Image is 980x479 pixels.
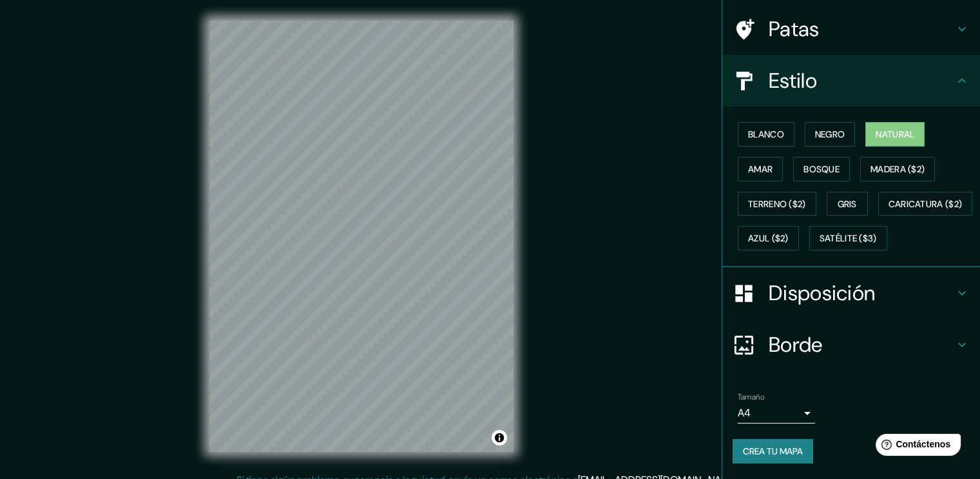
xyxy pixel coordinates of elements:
[815,128,845,140] font: Negro
[738,157,783,181] button: Amar
[738,192,816,216] button: Terreno ($2)
[743,445,803,457] font: Crea tu mapa
[738,403,815,423] div: A4
[769,280,875,307] font: Disposición
[876,128,914,140] font: Natural
[722,55,980,107] div: Estilo
[769,15,820,43] font: Patas
[809,226,887,250] button: Satélite ($3)
[738,392,764,402] font: Tamaño
[209,21,514,452] canvas: Mapa
[748,198,806,210] font: Terreno ($2)
[738,406,751,420] font: A4
[793,157,850,181] button: Bosque
[722,319,980,371] div: Borde
[748,233,789,245] font: Azul ($2)
[838,198,857,210] font: Gris
[733,439,813,464] button: Crea tu mapa
[769,67,817,94] font: Estilo
[827,192,868,216] button: Gris
[769,331,823,358] font: Borde
[878,192,973,216] button: Caricatura ($2)
[738,226,799,250] button: Azul ($2)
[870,163,925,175] font: Madera ($2)
[860,157,935,181] button: Madera ($2)
[889,198,963,210] font: Caricatura ($2)
[722,3,980,55] div: Patas
[803,163,840,175] font: Bosque
[722,267,980,319] div: Disposición
[748,163,773,175] font: Amar
[820,233,877,245] font: Satélite ($3)
[748,128,784,140] font: Blanco
[805,122,856,147] button: Negro
[738,122,794,147] button: Blanco
[865,122,925,147] button: Natural
[865,429,966,465] iframe: Lanzador de widgets de ayuda
[492,430,507,445] button: Activar o desactivar atribución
